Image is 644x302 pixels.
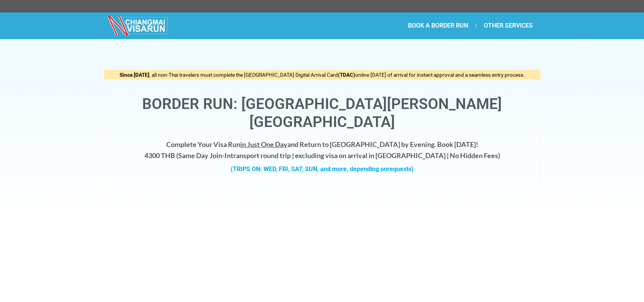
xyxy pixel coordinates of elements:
nav: Menu [322,17,541,35]
strong: (TDAC) [338,72,355,78]
strong: (TRIPS ON: WED, FRI, SAT, SUN, and more, depending on [231,165,414,173]
h4: Complete Your Visa Run and Return to [GEOGRAPHIC_DATA] by Evening. Book [DATE]! 4300 THB ( transp... [112,139,533,161]
h1: Border Run: [GEOGRAPHIC_DATA][PERSON_NAME][GEOGRAPHIC_DATA] [112,95,533,131]
span: requests) [387,165,414,173]
span: , all non-Thai travelers must complete the [GEOGRAPHIC_DATA] Digital Arrival Card online [DATE] o... [120,72,525,78]
span: in Just One Day [240,140,287,149]
strong: Since [DATE] [120,72,149,78]
a: BOOK A BORDER RUN [400,17,476,35]
a: OTHER SERVICES [476,17,541,35]
strong: Same Day Join-In [178,151,231,160]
